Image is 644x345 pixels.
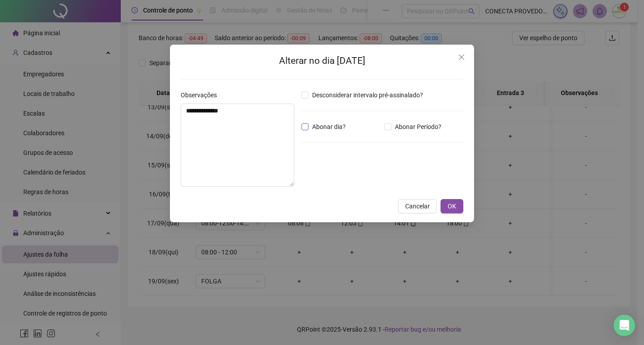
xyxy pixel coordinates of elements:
[398,199,437,213] button: Cancelar
[448,201,456,211] span: OK
[458,54,465,61] span: close
[181,54,463,68] h2: Alterar no dia [DATE]
[441,199,463,213] button: OK
[181,90,223,100] label: Observações
[391,122,445,132] span: Abonar Período?
[309,90,427,100] span: Desconsiderar intervalo pré-assinalado?
[309,122,349,132] span: Abonar dia?
[454,50,469,64] button: Close
[405,201,430,211] span: Cancelar
[614,315,635,336] div: Open Intercom Messenger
